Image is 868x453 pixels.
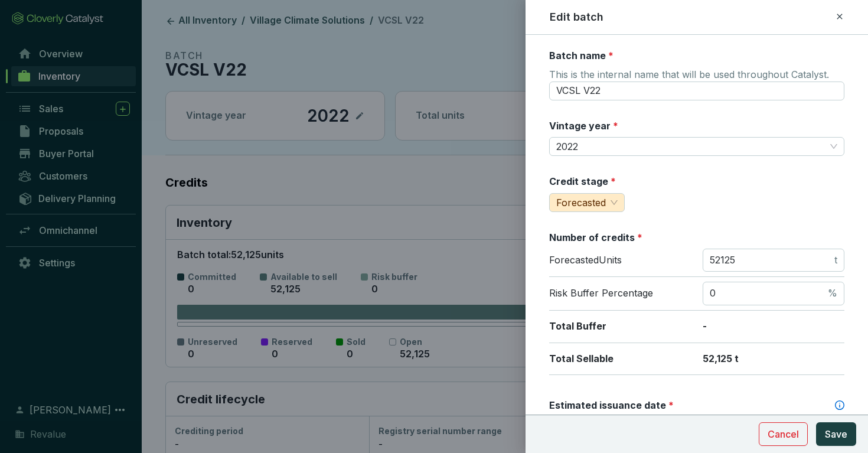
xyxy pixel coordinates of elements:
span: % [828,287,837,300]
input: 02336fe9-b0ac-47e6-b9f1-22d69167fb92 [549,82,844,100]
button: Cancel [759,422,808,446]
span: Save [825,427,847,441]
p: Total Sellable [549,353,691,366]
button: Save [816,422,856,446]
p: 52,125 t [703,353,844,366]
span: Forecasted [556,197,606,208]
label: Number of credits [549,231,642,244]
span: This is the internal name that will be used throughout Catalyst. [549,69,829,83]
label: Vintage year [549,119,618,132]
p: Forecasted Units [549,254,691,267]
span: t [834,254,837,267]
p: Risk Buffer Percentage [549,287,691,300]
label: Estimated issuance date [549,399,674,412]
span: 2022 [556,138,837,155]
label: Credit stage [549,175,616,188]
label: Batch name [549,49,614,62]
p: - [703,320,844,333]
h2: Edit batch [550,9,603,25]
p: Total Buffer [549,320,691,333]
span: Cancel [768,427,799,441]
